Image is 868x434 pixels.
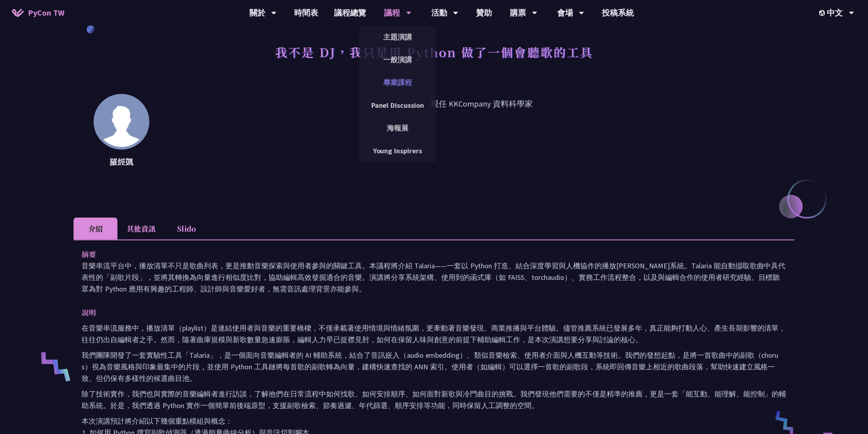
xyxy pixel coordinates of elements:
[82,322,786,345] p: 在音樂串流服務中，播放清單（playlist）是連結使用者與音樂的重要橋樑，不僅承載著使用情境與情緒氛圍，更牽動著音樂發現、商業推播與平台體驗。儘管推薦系統已發展多年，真正能夠打動人心、產生長期...
[82,388,786,411] p: 除了技術實作，我們也與實際的音樂編輯者進行訪談，了解他們在日常流程中如何找歌、如何安排順序、如何面對新歌與冷門曲目的挑戰。我們發現他們需要的不僅是精準的推薦，更是一套「能互動、能理解、能控制」的...
[74,218,117,240] li: 介紹
[359,119,436,137] a: 海報展
[82,248,770,260] p: 摘要
[169,98,794,170] p: 現任 KKCompany 資料科學家
[359,141,436,160] a: Young Inspirers
[82,307,770,318] p: 說明
[359,96,436,115] a: Panel Discussion
[12,9,24,17] img: Home icon of PyCon TW 2025
[819,10,827,16] img: Locale Icon
[28,7,64,19] span: PyCon TW
[359,28,436,46] a: 主題演講
[82,415,786,427] p: 本次演講預計將介紹以下幾個重點模組與概念：
[275,40,593,64] h1: 我不是 DJ，我只是用 Python 做了一個會聽歌的工具
[117,218,165,240] li: 其他資訊
[359,50,436,69] a: 一般演講
[359,73,436,92] a: 專業課程
[94,94,149,150] img: 羅經凱
[82,260,786,295] p: 音樂串流平台中，播放清單不只是歌曲列表，更是推動音樂探索與使用者參與的關鍵工具。本議程將介紹 Talaria——一套以 Python 打造、結合深度學習與人機協作的播放[PERSON_NAME]...
[82,349,786,384] p: 我們團隊開發了一套實驗性工具「Talaria」，是一個面向音樂編輯者的 AI 輔助系統，結合了音訊嵌入（audio embedding）、類似音樂檢索、使用者介面與人機互動等技術。我們的發想起點...
[94,156,149,168] p: 羅經凱
[165,218,209,240] li: Slido
[4,3,72,23] a: PyCon TW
